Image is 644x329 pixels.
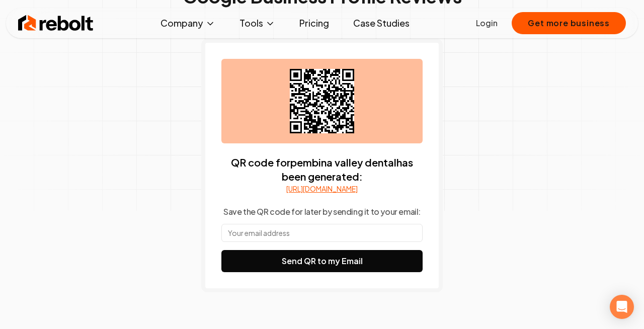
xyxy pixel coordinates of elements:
[231,13,283,33] button: Tools
[18,13,94,33] img: Rebolt Logo
[345,13,418,33] a: Case Studies
[291,13,337,33] a: Pricing
[152,13,223,33] button: Company
[221,224,423,242] input: Your email address
[476,17,498,29] a: Login
[610,295,634,319] div: Open Intercom Messenger
[221,250,423,272] button: Send QR to my Email
[512,12,626,34] button: Get more business
[286,184,358,194] a: [URL][DOMAIN_NAME]
[221,155,423,184] p: QR code for pembina valley dental has been generated:
[223,206,421,218] p: Save the QR code for later by sending it to your email:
